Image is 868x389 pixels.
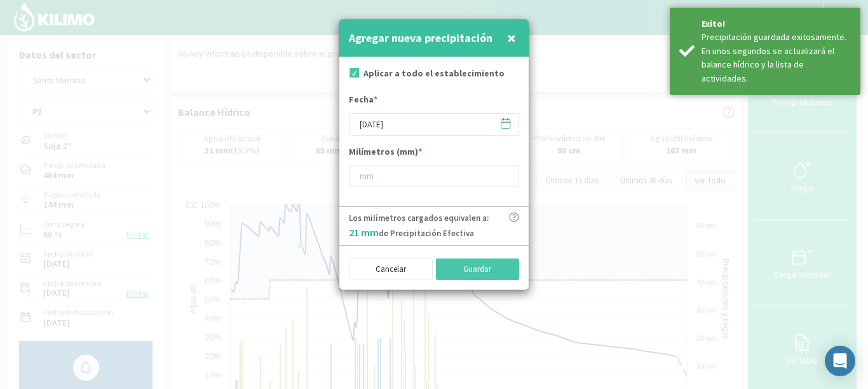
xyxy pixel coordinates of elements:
button: Cancelar [349,258,433,280]
button: Guardar [436,258,520,280]
label: Milímetros (mm) [349,145,422,162]
label: Fecha [349,93,377,110]
div: Precipitación guardada exitosamente. En unos segundos se actualizará el balance hídrico y la list... [702,31,851,85]
button: Close [504,25,519,51]
p: Los milímetros cargados equivalen a: de Precipitación Efectiva [349,212,489,240]
span: × [507,27,516,48]
span: 21 mm [349,226,379,239]
label: Aplicar a todo el establecimiento [363,67,505,80]
h4: Agregar nueva precipitación [349,29,492,47]
div: Open Intercom Messenger [825,346,855,376]
div: Exito! [702,17,851,31]
input: mm [349,165,519,187]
